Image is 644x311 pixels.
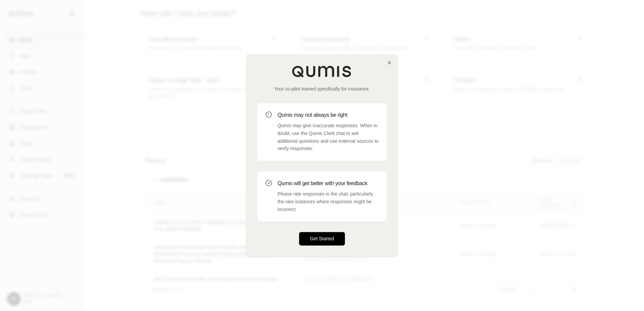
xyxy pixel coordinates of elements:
h3: Qumis may not always be right [278,111,379,119]
h3: Qumis will get better with your feedback [278,179,379,187]
button: Get Started [299,232,345,246]
p: Your co-pilot trained specifically for insurance. [257,85,387,92]
p: Qumis may give inaccurate responses. When in doubt, use the Qumis Clerk chat to ask additional qu... [278,122,379,152]
p: Please rate responses in the chat, particularly the rare instances where responses might be incor... [278,190,379,213]
img: Qumis Logo [292,65,352,77]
